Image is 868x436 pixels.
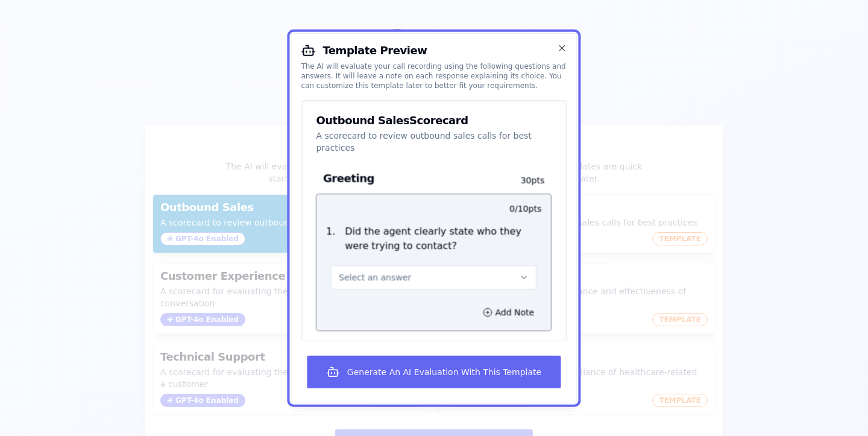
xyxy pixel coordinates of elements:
button: Generate An AI Evaluation With This Template [307,356,561,388]
button: Add Note [476,303,542,320]
span: Select an answer [339,271,411,283]
p: 0 / 10 pts [509,202,541,214]
div: The AI will evaluate your call recording using the following questions and answers. It will leave... [301,61,567,90]
p: Did the agent clearly state who they were trying to contact? [345,224,542,253]
p: A scorecard to review outbound sales calls for best practices [316,129,552,153]
h3: Outbound Sales Scorecard [316,115,468,125]
h2: Template Preview [301,43,567,57]
h3: Greeting [323,170,508,186]
p: 30 pts [508,174,544,186]
p: 1 . [321,224,340,253]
